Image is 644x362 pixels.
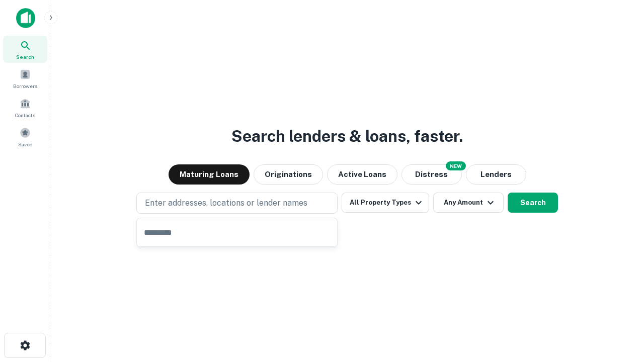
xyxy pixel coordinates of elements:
button: Enter addresses, locations or lender names [136,193,338,214]
div: NEW [446,161,466,170]
button: Originations [254,164,323,185]
button: Active Loans [327,164,397,185]
span: Saved [18,140,33,148]
span: Borrowers [13,82,37,90]
a: Contacts [3,94,47,121]
img: capitalize-icon.png [16,8,35,28]
button: All Property Types [342,193,429,213]
iframe: Chat Widget [594,282,644,330]
p: Enter addresses, locations or lender names [145,197,307,209]
h3: Search lenders & loans, faster. [231,124,463,148]
button: Lenders [466,164,526,185]
button: Search [508,193,558,213]
button: Maturing Loans [169,164,250,185]
span: Contacts [15,111,35,119]
a: Search [3,36,47,63]
a: Saved [3,123,47,150]
a: Borrowers [3,65,47,92]
button: Any Amount [433,193,504,213]
span: Search [16,53,34,61]
button: Search distressed loans with lien and other non-mortgage details. [401,164,462,185]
